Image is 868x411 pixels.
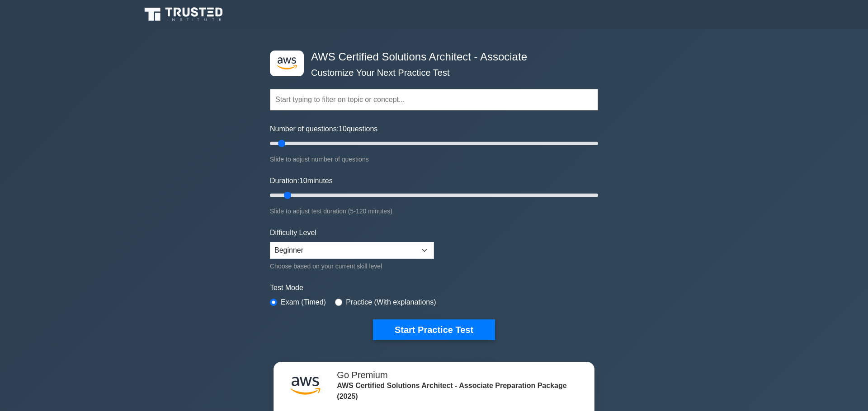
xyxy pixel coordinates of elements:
input: Start typing to filter on topic or concept... [270,89,598,111]
div: Choose based on your current skill level [270,261,434,272]
button: Start Practice Test [373,319,495,340]
label: Exam (Timed) [281,297,326,308]
label: Test Mode [270,282,598,293]
label: Duration: minutes [270,175,333,186]
div: Slide to adjust number of questions [270,154,598,165]
span: 10 [299,177,307,185]
label: Difficulty Level [270,227,316,238]
div: Slide to adjust test duration (5-120 minutes) [270,206,598,217]
h4: AWS Certified Solutions Architect - Associate [307,51,554,64]
label: Practice (With explanations) [346,297,436,308]
label: Number of questions: questions [270,124,377,134]
span: 10 [339,125,347,133]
